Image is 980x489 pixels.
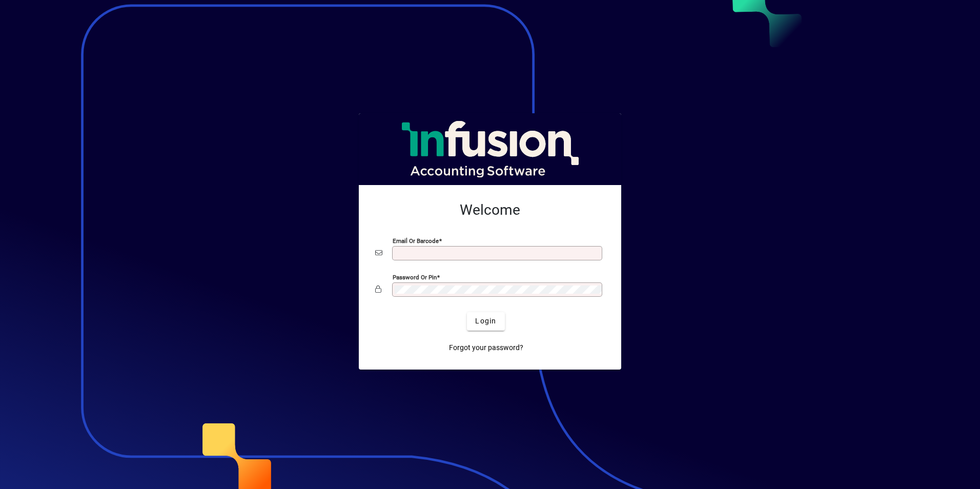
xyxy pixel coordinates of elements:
span: Login [475,316,496,327]
span: Forgot your password? [449,342,523,353]
mat-label: Password or Pin [393,273,437,280]
h2: Welcome [375,201,605,219]
a: Forgot your password? [445,339,527,357]
mat-label: Email or Barcode [393,237,439,244]
button: Login [467,312,504,331]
